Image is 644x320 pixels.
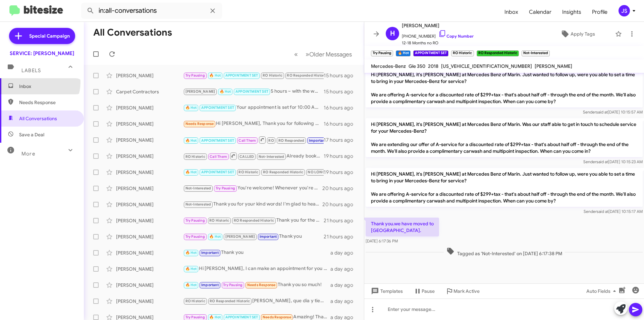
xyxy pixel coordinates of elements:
[440,285,485,297] button: Mark Active
[396,50,410,56] small: 🔥 Hot
[499,2,524,22] a: Inbox
[371,50,393,56] small: Try Pausing
[309,51,352,58] span: Older Messages
[402,40,474,46] span: 12-18 Months no RO
[185,73,205,78] span: Try Pausing
[557,2,587,22] a: Insights
[366,168,643,207] p: Hi [PERSON_NAME], it's [PERSON_NAME] at Mercedes Benz of Marin. Just wanted to follow up, were yo...
[294,50,298,58] span: «
[183,217,324,224] div: Thank you for the update! If you need any further assistance or wish to schedule future service, ...
[543,28,612,40] button: Apply Tags
[201,170,234,174] span: APPOINTMENT SET
[183,168,324,176] div: Thank you for the update. I will note it down in our system.
[183,249,330,257] div: Thank you
[330,282,359,288] div: a day ago
[21,67,41,74] span: Labels
[185,170,197,174] span: 🔥 Hot
[235,89,268,94] span: APPOINTMENT SET
[116,298,183,305] div: [PERSON_NAME]
[183,233,324,240] div: Thank you
[209,234,221,239] span: 🔥 Hot
[185,218,205,223] span: Try Pausing
[322,185,359,192] div: 20 hours ago
[596,159,608,164] span: said at
[597,209,608,214] span: said at
[324,104,359,111] div: 16 hours ago
[185,315,205,319] span: Try Pausing
[183,265,330,273] div: Hi [PERSON_NAME], I can make an appointment for you when you are ready
[220,89,231,94] span: 🔥 Hot
[185,122,214,126] span: Needs Response
[390,28,395,39] span: H
[185,283,197,287] span: 🔥 Hot
[185,186,211,190] span: Not-Interested
[225,73,258,78] span: APPOINTMENT SET
[116,104,183,111] div: [PERSON_NAME]
[19,115,57,122] span: All Conversations
[309,138,326,143] span: Important
[302,47,356,61] button: Next
[287,73,327,78] span: RO Responded Historic
[185,299,205,303] span: RO Historic
[613,5,637,16] button: JS
[183,200,322,208] div: Thank you for your kind words! I'm glad to hear about your positive experience. If you need to sc...
[185,234,205,239] span: Try Pausing
[116,217,183,224] div: [PERSON_NAME]
[201,283,219,287] span: Important
[183,88,324,95] div: 5 hours ~ with the wash
[324,88,359,95] div: 15 hours ago
[584,209,643,214] span: Sender [DATE] 10:15:17 AM
[260,234,277,239] span: Important
[201,138,234,143] span: APPOINTMENT SET
[116,266,183,272] div: [PERSON_NAME]
[324,233,359,240] div: 21 hours ago
[116,282,183,288] div: [PERSON_NAME]
[263,170,303,174] span: RO Responded Historic
[238,170,258,174] span: RO Historic
[477,50,519,56] small: RO Responded Historic
[183,297,330,305] div: [PERSON_NAME], que dia y tiempo ?
[239,154,254,159] span: CALLED
[19,131,44,138] span: Save a Deal
[324,72,359,79] div: 15 hours ago
[19,99,76,106] span: Needs Response
[586,285,619,297] span: Auto Fields
[364,285,408,297] button: Templates
[116,72,183,79] div: [PERSON_NAME]
[413,50,448,56] small: APPOINTMENT SET
[81,3,222,19] input: Search
[185,267,197,271] span: 🔥 Hot
[201,250,219,255] span: Important
[268,138,274,143] span: RO
[116,137,183,143] div: [PERSON_NAME]
[371,63,406,69] span: Mercedes-Benz
[234,218,274,223] span: RO Responded Historic
[9,28,75,44] a: Special Campaign
[185,138,197,143] span: 🔥 Hot
[402,21,474,30] span: [PERSON_NAME]
[596,109,608,115] span: said at
[225,234,255,239] span: [PERSON_NAME]
[581,285,624,297] button: Auto Fields
[571,28,595,40] span: Apply Tags
[263,315,291,319] span: Needs Response
[183,104,324,111] div: Your appointment is set for 10:00 AM on 10/13, and a loaner will be ready for you. See you then!
[408,285,440,297] button: Pause
[116,153,183,159] div: [PERSON_NAME]
[330,298,359,305] div: a day ago
[185,250,197,255] span: 🔥 Hot
[238,138,256,143] span: Call Them
[116,185,183,192] div: [PERSON_NAME]
[183,152,324,160] div: Already booked it thx
[183,72,324,79] div: Thank you.we have moved to [GEOGRAPHIC_DATA].
[441,63,532,69] span: [US_VEHICLE_IDENTIFICATION_NUMBER]
[535,63,572,69] span: [PERSON_NAME]
[185,154,205,159] span: RO Historic
[278,138,304,143] span: RO Responded
[524,2,557,22] span: Calendar
[185,105,197,110] span: 🔥 Hot
[19,83,76,90] span: Inbox
[210,299,250,303] span: RO Responded Historic
[402,30,474,40] span: [PHONE_NUMBER]
[308,170,361,174] span: NO LONGER OWN THE VEHICL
